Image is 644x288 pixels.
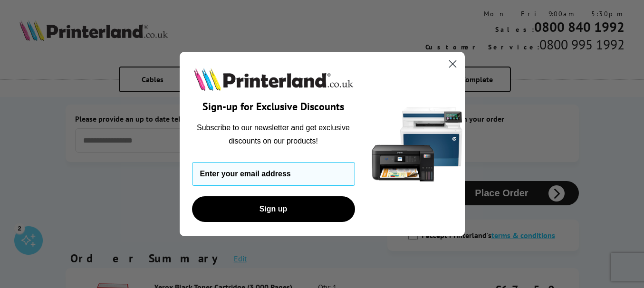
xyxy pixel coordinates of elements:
button: Close dialog [444,56,461,72]
input: Enter your email address [192,162,355,186]
button: Sign up [192,196,355,222]
span: Sign-up for Exclusive Discounts [202,100,344,113]
img: Printerland.co.uk [192,66,355,93]
span: Subscribe to our newsletter and get exclusive discounts on our products! [197,124,350,145]
img: 5290a21f-4df8-4860-95f4-ea1e8d0e8904.png [370,52,465,237]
